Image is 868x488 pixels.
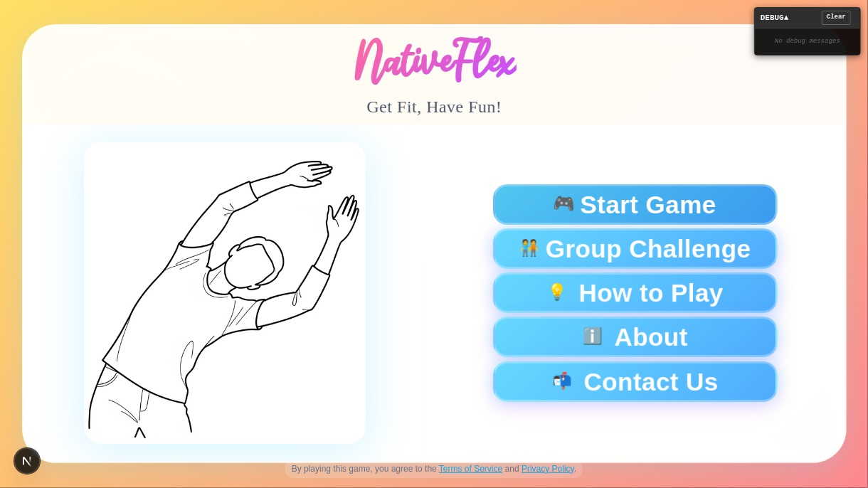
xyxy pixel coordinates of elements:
[492,361,777,402] button: 📬Contact Us
[545,236,751,261] span: Group Challenge
[822,11,851,25] button: Clear
[522,464,574,474] a: Privacy Policy
[546,285,566,301] span: 💡
[761,12,789,24] span: DEBUG ▲
[492,317,777,358] button: ℹ️About
[492,273,777,314] button: 💡How to Play
[84,142,366,444] img: Person doing fitness exercise
[580,192,716,217] span: Start Game
[285,460,583,479] p: By playing this game, you agree to the and .
[552,195,576,214] span: 🎮
[492,228,777,269] button: 🧑‍🤝‍🧑Group Challenge
[551,373,571,389] span: 📬
[758,31,857,53] div: No debug messages
[582,329,602,345] span: ℹ️
[366,95,502,120] p: Get Fit, Have Fun!
[519,241,539,257] span: 🧑‍🤝‍🧑
[439,464,502,474] a: Terms of Service
[492,184,777,225] button: 🎮Start Game
[351,36,516,86] h1: NativeFlex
